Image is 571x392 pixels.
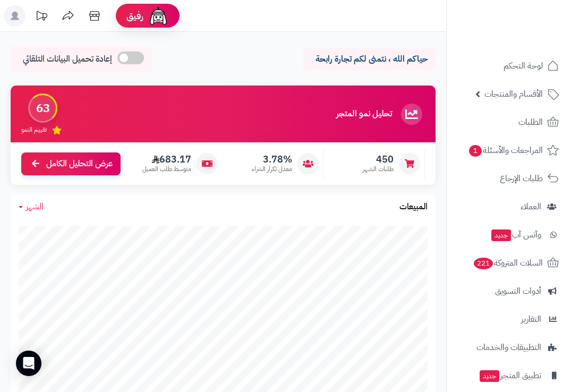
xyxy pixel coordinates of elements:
span: العملاء [521,199,541,214]
img: ai-face.png [148,5,169,27]
span: المراجعات والأسئلة [468,143,543,158]
span: الشهر [26,200,44,213]
span: التقارير [521,312,541,327]
a: وآتس آبجديد [453,222,565,248]
span: جديد [491,229,511,241]
a: التطبيقات والخدمات [453,335,565,360]
h3: تحليل نمو المتجر [336,109,392,119]
span: رفيق [126,10,143,22]
a: العملاء [453,194,565,219]
span: التطبيقات والخدمات [476,340,541,355]
h3: المبيعات [399,202,428,212]
span: وآتس آب [490,227,541,242]
a: طلبات الإرجاع [453,166,565,191]
span: جديد [480,370,499,382]
span: الأقسام والمنتجات [484,87,543,101]
span: السلات المتروكة [473,255,543,270]
a: التقارير [453,306,565,332]
a: الطلبات [453,109,565,135]
span: 1 [469,145,482,157]
span: 450 [363,154,394,165]
img: logo-2.png [499,30,561,52]
span: متوسط طلب العميل [142,165,191,174]
span: أدوات التسويق [495,284,541,299]
span: لوحة التحكم [504,58,543,73]
span: 683.17 [142,154,191,165]
span: 221 [474,258,493,269]
a: تطبيق المتجرجديد [453,363,565,388]
a: السلات المتروكة221 [453,250,565,276]
span: طلبات الشهر [363,165,394,174]
a: عرض التحليل الكامل [21,152,121,175]
span: الطلبات [518,115,543,130]
span: إعادة تحميل البيانات التلقائي [23,53,112,65]
a: الشهر [19,201,44,213]
div: Open Intercom Messenger [16,351,41,376]
p: حياكم الله ، نتمنى لكم تجارة رابحة [311,53,428,65]
a: لوحة التحكم [453,53,565,79]
a: أدوات التسويق [453,278,565,304]
span: معدل تكرار الشراء [252,165,292,174]
span: 3.78% [252,154,292,165]
a: تحديثات المنصة [28,5,55,29]
a: المراجعات والأسئلة1 [453,138,565,163]
span: تقييم النمو [21,125,47,134]
span: طلبات الإرجاع [500,171,543,186]
span: تطبيق المتجر [479,368,541,383]
span: عرض التحليل الكامل [46,158,113,170]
